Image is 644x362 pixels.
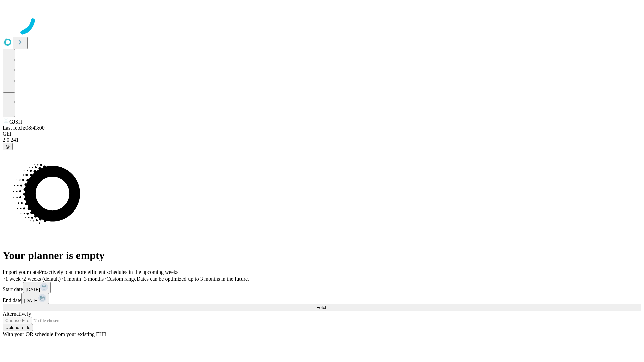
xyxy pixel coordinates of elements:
[3,137,641,143] div: 2.0.241
[3,282,641,293] div: Start date
[3,293,641,304] div: End date
[3,143,13,150] button: @
[3,304,641,311] button: Fetch
[26,287,40,292] span: [DATE]
[21,293,49,304] button: [DATE]
[63,276,81,282] span: 1 month
[9,119,22,125] span: GJSH
[3,331,107,337] span: With your OR schedule from your existing EHR
[106,276,136,282] span: Custom range
[3,324,33,331] button: Upload a file
[5,276,21,282] span: 1 week
[137,276,249,282] span: Dates can be optimized up to 3 months in the future.
[24,298,38,303] span: [DATE]
[5,144,10,149] span: @
[3,249,641,262] h1: Your planner is empty
[3,125,45,131] span: Last fetch: 08:43:00
[23,276,61,282] span: 2 weeks (default)
[3,131,641,137] div: GEI
[316,305,327,310] span: Fetch
[23,282,51,293] button: [DATE]
[3,311,31,317] span: Alternatively
[84,276,104,282] span: 3 months
[39,269,180,275] span: Proactively plan more efficient schedules in the upcoming weeks.
[3,269,39,275] span: Import your data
